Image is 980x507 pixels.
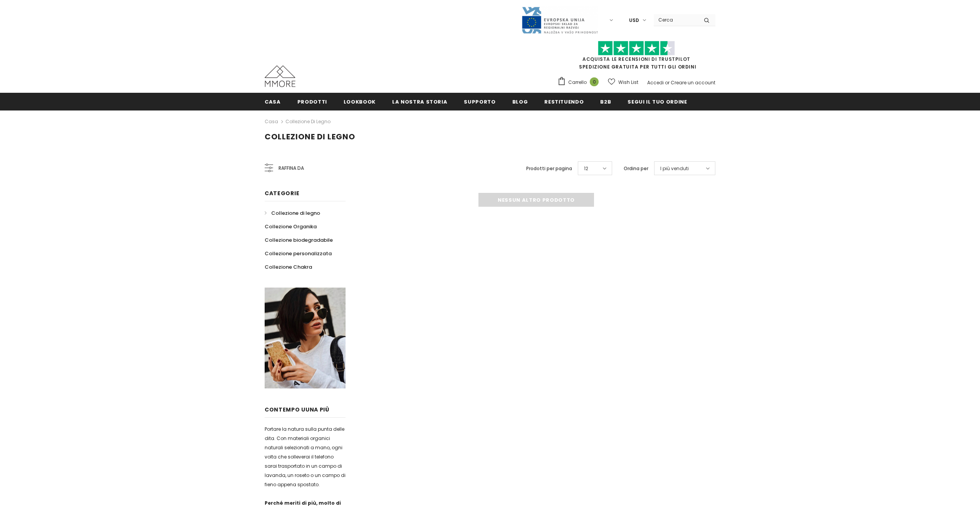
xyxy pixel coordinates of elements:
[265,263,312,271] span: Collezione Chakra
[526,165,572,172] label: Prodotti per pagina
[582,56,690,62] a: Acquista le recensioni di TrustPilot
[628,93,687,110] a: Segui il tuo ordine
[344,98,376,105] span: Lookbook
[285,118,331,125] a: Collezione di legno
[265,223,317,230] span: Collezione Organika
[600,98,611,105] span: B2B
[544,93,584,110] a: Restituendo
[271,209,320,217] span: Collezione di legno
[521,6,598,34] img: Javni Razpis
[265,425,346,489] p: Portare la natura sulla punta delle dita. Con materiali organici naturali selezionati a mano, ogn...
[584,165,588,172] span: 12
[618,79,638,86] span: Wish List
[629,17,639,24] span: USD
[392,98,447,105] span: La nostra storia
[647,79,664,86] a: Accedi
[297,93,327,110] a: Prodotti
[265,247,332,260] a: Collezione personalizzata
[265,236,333,244] span: Collezione biodegradabile
[654,14,698,25] input: Search Site
[279,164,304,172] span: Raffina da
[265,117,278,126] a: Casa
[265,131,355,142] span: Collezione di legno
[265,206,320,220] a: Collezione di legno
[671,79,715,86] a: Creare un account
[665,79,670,86] span: or
[568,79,587,86] span: Carrello
[544,98,584,105] span: Restituendo
[265,233,333,247] a: Collezione biodegradabile
[297,98,327,105] span: Prodotti
[608,75,638,89] a: Wish List
[512,98,528,105] span: Blog
[512,93,528,110] a: Blog
[265,220,317,233] a: Collezione Organika
[265,189,299,197] span: Categorie
[590,77,599,86] span: 0
[265,65,295,87] img: Casi MMORE
[624,165,648,172] label: Ordina per
[265,406,329,413] span: contempo uUna più
[464,93,495,110] a: supporto
[392,93,447,110] a: La nostra storia
[600,93,611,110] a: B2B
[557,77,602,88] a: Carrello 0
[464,98,495,105] span: supporto
[265,98,281,105] span: Casa
[557,44,715,70] span: SPEDIZIONE GRATUITA PER TUTTI GLI ORDINI
[265,260,312,274] a: Collezione Chakra
[628,98,687,105] span: Segui il tuo ordine
[660,165,689,172] span: I più venduti
[265,250,332,257] span: Collezione personalizzata
[521,17,598,23] a: Javni Razpis
[598,41,675,56] img: Fidati di Pilot Stars
[344,93,376,110] a: Lookbook
[265,93,281,110] a: Casa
